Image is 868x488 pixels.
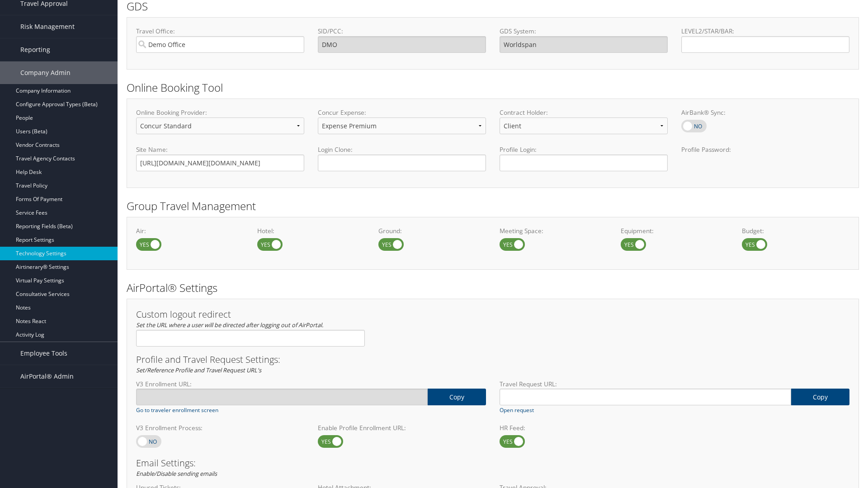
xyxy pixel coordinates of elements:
a: Go to traveler enrollment screen [136,406,218,414]
h2: Online Booking Tool [127,80,859,95]
h3: Profile and Travel Request Settings: [136,355,849,364]
span: Company Admin [20,61,71,84]
label: V3 Enrollment Process: [136,423,304,432]
label: Travel Request URL: [500,380,849,389]
label: Concur Expense: [318,108,486,117]
label: Travel Office: [136,27,304,36]
h2: AirPortal® Settings [127,280,859,296]
label: GDS System: [500,27,668,36]
label: Profile Password: [681,145,849,171]
a: Open request [500,406,534,414]
label: AirBank® Sync: [681,108,849,117]
label: Equipment: [621,226,728,235]
label: Site Name: [136,145,304,154]
a: copy [791,389,849,405]
label: AirBank® Sync [681,120,707,132]
label: HR Feed: [500,423,668,432]
label: Air: [136,226,244,235]
span: Reporting [20,38,50,61]
label: Hotel: [257,226,365,235]
label: LEVEL2/STAR/BAR: [681,27,849,36]
span: AirPortal® Admin [20,365,74,388]
label: Online Booking Provider: [136,108,304,117]
a: copy [428,389,486,405]
span: Employee Tools [20,342,67,365]
label: Profile Login: [500,145,668,171]
label: Ground: [378,226,486,235]
label: Login Clone: [318,145,486,154]
h3: Custom logout redirect [136,310,365,319]
em: Set the URL where a user will be directed after logging out of AirPortal. [136,321,323,329]
h3: Email Settings: [136,459,849,468]
h2: Group Travel Management [127,198,859,214]
label: Meeting Space: [500,226,607,235]
em: Set/Reference Profile and Travel Request URL's [136,366,261,374]
label: SID/PCC: [318,27,486,36]
em: Enable/Disable sending emails [136,469,217,478]
input: Profile Login: [500,155,668,171]
label: Budget: [742,226,849,235]
span: Risk Management [20,15,75,38]
label: Contract Holder: [500,108,668,117]
label: Enable Profile Enrollment URL: [318,423,486,432]
label: V3 Enrollment URL: [136,380,486,389]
